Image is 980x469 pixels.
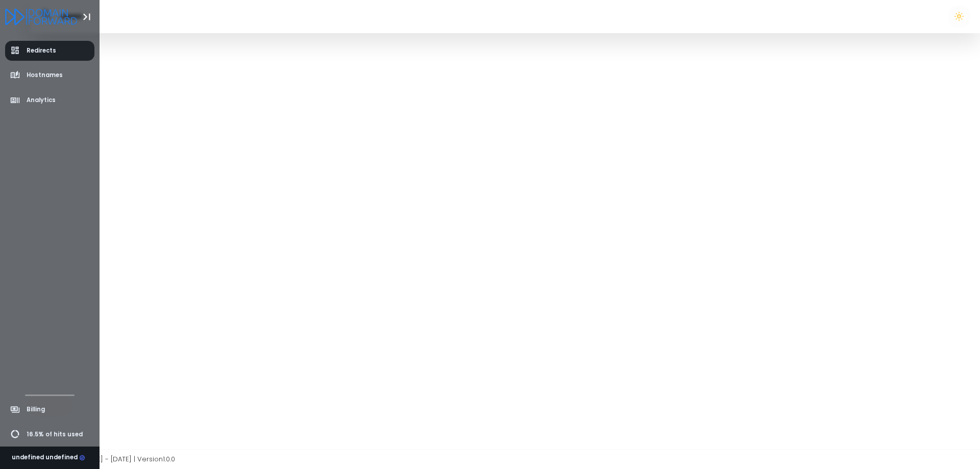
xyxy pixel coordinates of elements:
[40,454,175,464] span: Copyright © [DATE] - [DATE] | Version 1.0.0
[27,405,45,414] span: Billing
[5,90,95,110] a: Analytics
[5,9,77,23] a: Logo
[5,41,95,61] a: Redirects
[27,430,83,439] span: 16.5% of hits used
[27,46,56,55] span: Redirects
[5,425,95,445] a: 16.5% of hits used
[5,65,95,85] a: Hostnames
[12,453,85,462] div: undefined undefined
[27,96,56,105] span: Analytics
[27,71,63,80] span: Hostnames
[77,7,96,27] button: Toggle Aside
[5,400,95,419] a: Billing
